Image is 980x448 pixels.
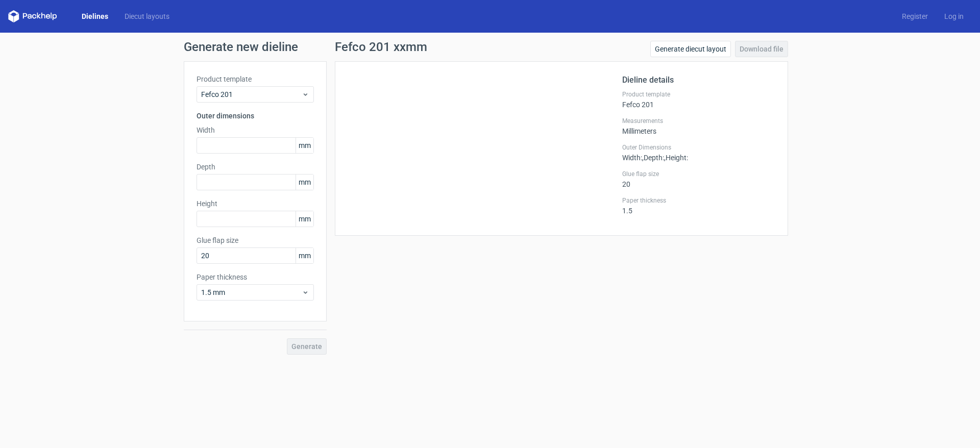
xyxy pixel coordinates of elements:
label: Outer Dimensions [622,143,775,152]
span: Fefco 201 [201,89,302,99]
h2: Dieline details [622,74,775,86]
a: Register [894,11,936,21]
div: 1.5 [622,196,775,215]
label: Product template [622,90,775,98]
label: Depth [197,162,314,172]
span: mm [296,175,313,190]
label: Glue flap size [622,170,775,178]
div: Millimeters [622,117,775,135]
label: Glue flap size [197,235,314,245]
a: Log in [936,11,972,21]
span: mm [296,138,313,153]
h3: Outer dimensions [197,111,314,121]
label: Paper thickness [622,196,775,205]
div: 20 [622,170,775,188]
label: Measurements [622,117,775,125]
label: Height [197,198,314,209]
a: Diecut layouts [116,11,178,21]
span: 1.5 mm [201,287,302,297]
label: Paper thickness [197,272,314,282]
span: , Height : [664,154,688,162]
div: Fefco 201 [622,90,775,109]
span: , Depth : [642,154,664,162]
label: Product template [197,74,314,84]
a: Generate diecut layout [650,41,731,57]
h1: Fefco 201 xxmm [335,41,427,53]
a: Dielines [73,11,116,21]
span: mm [296,248,313,263]
h1: Generate new dieline [184,41,796,53]
label: Width [197,125,314,135]
span: mm [296,211,313,227]
span: Width : [622,154,642,162]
